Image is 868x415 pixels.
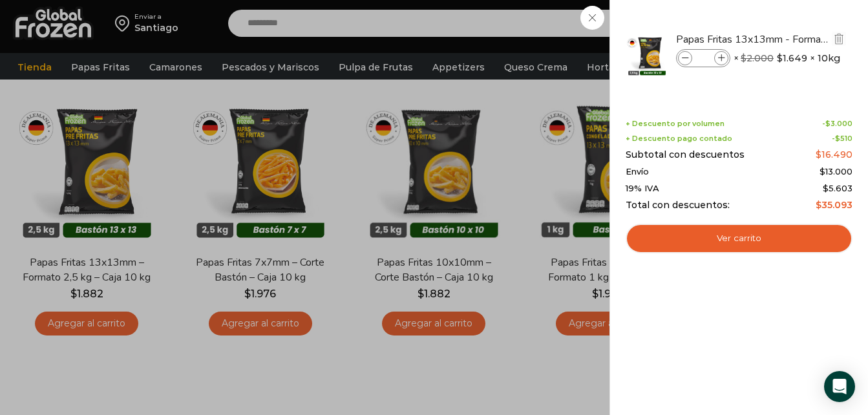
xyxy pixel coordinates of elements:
[823,183,852,193] span: 5.603
[626,167,649,177] span: Envío
[823,183,829,193] span: $
[824,371,855,402] div: Open Intercom Messenger
[626,200,730,211] span: Total con descuentos:
[825,119,852,128] bdi: 3.000
[626,224,852,253] a: Ver carrito
[825,119,831,128] span: $
[835,134,852,143] bdi: 510
[816,199,852,211] bdi: 35.093
[626,184,659,194] span: 19% IVA
[816,149,852,160] bdi: 16.490
[835,134,840,143] span: $
[734,49,840,67] span: × × 10kg
[832,134,852,143] span: -
[741,52,746,64] span: $
[777,52,807,65] bdi: 1.649
[777,52,783,65] span: $
[833,33,845,45] img: Eliminar Papas Fritas 13x13mm - Formato 2,5 kg - Caja 10 kg del carrito
[741,52,774,64] bdi: 2.000
[626,149,745,160] span: Subtotal con descuentos
[816,149,821,160] span: $
[820,166,825,176] span: $
[676,32,830,47] a: Papas Fritas 13x13mm - Formato 2,5 kg - Caja 10 kg
[822,120,852,128] span: -
[820,166,852,176] bdi: 13.000
[626,134,732,143] span: + Descuento pago contado
[832,32,846,48] a: Eliminar Papas Fritas 13x13mm - Formato 2,5 kg - Caja 10 kg del carrito
[693,51,713,65] input: Product quantity
[816,199,821,211] span: $
[626,120,725,128] span: + Descuento por volumen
